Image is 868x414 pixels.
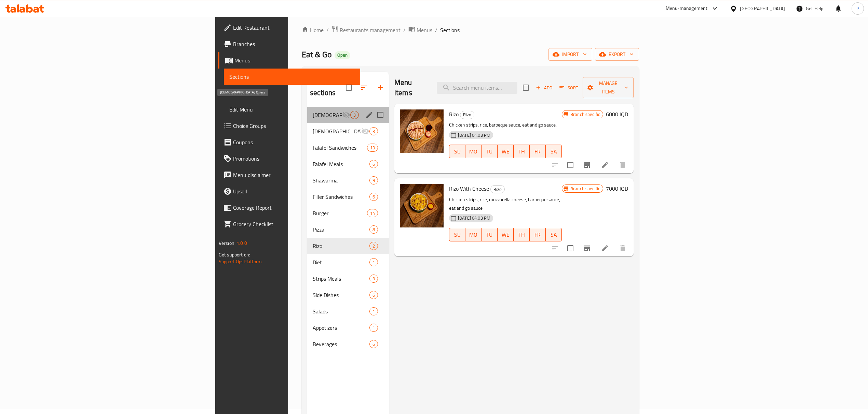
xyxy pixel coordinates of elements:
div: items [369,160,378,168]
span: WE [500,230,511,240]
span: Get support on: [219,250,250,259]
button: SU [449,145,465,158]
button: delete [614,240,631,256]
span: Manage items [588,79,628,96]
div: Side Dishes6 [307,287,389,303]
span: Menus [234,56,355,64]
button: Add [533,83,555,93]
button: export [595,48,639,61]
div: items [350,111,359,119]
span: Rizo [313,242,369,250]
span: Edit Restaurant [233,24,355,32]
div: items [369,225,378,234]
span: TH [516,230,527,240]
div: [DEMOGRAPHIC_DATA] Offers3edit [307,107,389,123]
div: Falafel Sandwiches13 [307,139,389,156]
div: Shawarma9 [307,172,389,189]
span: Coupons [233,138,355,146]
button: MO [465,145,482,158]
button: Branch-specific-item [579,157,595,173]
div: Filler Sandwiches6 [307,189,389,205]
a: Sections [224,69,360,85]
p: Chicken strips, rice, barbeque sauce, eat and go sauce. [449,121,562,129]
a: Menus [408,26,432,34]
div: Iftar Offers [313,127,361,135]
div: Appetizers1 [307,320,389,336]
span: Filler Sandwiches [313,193,369,201]
button: SA [546,228,562,241]
span: Select section [519,80,533,95]
div: [DEMOGRAPHIC_DATA] Offers3 [307,123,389,139]
span: 14 [367,210,378,217]
svg: Inactive section [342,111,350,119]
div: items [369,176,378,184]
span: 6 [370,292,378,298]
a: Edit menu item [601,161,609,169]
img: Rizo [400,109,444,153]
span: SA [548,147,559,157]
div: Shawarma [313,176,369,184]
span: Sections [229,73,355,81]
li: / [403,26,406,34]
div: Pizza8 [307,221,389,238]
span: SA [548,230,559,240]
span: [DATE] 04:03 PM [455,215,493,221]
a: Edit menu item [601,244,609,252]
span: Coverage Report [233,204,355,212]
span: 1.0.0 [236,239,247,248]
div: Diet [313,258,369,266]
span: Menu disclaimer [233,171,355,179]
span: Branch specific [568,111,603,118]
span: 6 [370,194,378,200]
div: Pizza [313,225,369,234]
span: Branches [233,40,355,48]
span: MO [468,230,479,240]
button: delete [614,157,631,173]
span: Burger [313,209,367,217]
button: Sort [558,83,580,93]
span: export [600,50,634,59]
span: Rizo [491,186,504,193]
button: import [548,48,592,61]
span: Full Menu View [229,89,355,97]
a: Branches [218,36,360,52]
div: Salads1 [307,303,389,320]
div: items [369,291,378,299]
span: WE [500,147,511,157]
a: Upsell [218,183,360,199]
a: Edit Restaurant [218,19,360,36]
span: Branch specific [568,186,603,192]
svg: Inactive section [361,127,369,135]
a: Coupons [218,134,360,150]
div: Side Dishes [313,291,369,299]
span: Grocery Checklist [233,220,355,228]
button: TH [514,145,530,158]
span: 13 [367,145,378,151]
span: TU [484,147,495,157]
div: items [369,275,378,283]
span: Add [535,84,553,92]
span: Version: [219,239,235,248]
li: / [435,26,437,34]
span: 1 [370,325,378,331]
span: Add item [533,83,555,93]
span: FR [532,147,543,157]
span: 1 [370,308,378,315]
span: 6 [370,161,378,167]
button: FR [530,228,546,241]
span: 1 [370,259,378,266]
input: search [437,82,517,94]
button: WE [498,145,514,158]
span: Sort items [555,83,583,93]
a: Choice Groups [218,118,360,134]
span: Select all sections [342,80,356,95]
span: [DEMOGRAPHIC_DATA] Offers [313,127,361,135]
a: Full Menu View [224,85,360,101]
div: Falafel Sandwiches [313,144,367,152]
span: Sort [559,84,578,92]
button: SA [546,145,562,158]
div: Burger14 [307,205,389,221]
